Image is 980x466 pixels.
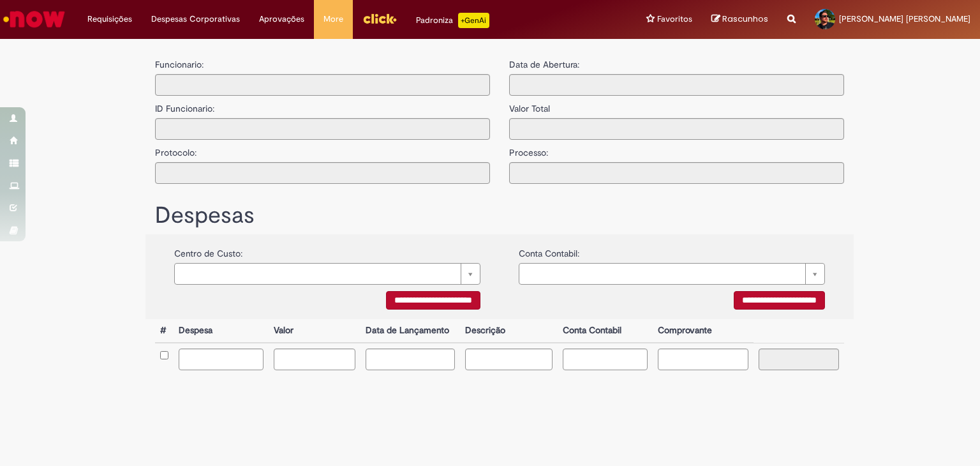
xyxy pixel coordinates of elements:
[509,140,548,159] label: Processo:
[509,96,550,115] label: Valor Total
[558,319,653,343] th: Conta Contabil
[657,13,692,26] span: Favoritos
[711,13,768,26] a: Rascunhos
[174,241,242,260] label: Centro de Custo:
[653,319,754,343] th: Comprovante
[1,6,67,32] img: ServiceNow
[323,13,343,26] span: More
[259,13,304,26] span: Aprovações
[722,13,768,25] span: Rascunhos
[839,13,970,24] span: [PERSON_NAME] [PERSON_NAME]
[151,13,240,26] span: Despesas Corporativas
[174,263,480,285] a: Limpar campo {0}
[460,319,557,343] th: Descrição
[360,319,461,343] th: Data de Lançamento
[519,263,825,285] a: Limpar campo {0}
[269,319,360,343] th: Valor
[155,58,204,71] label: Funcionario:
[416,13,489,28] div: Padroniza
[155,140,197,159] label: Protocolo:
[155,319,174,343] th: #
[509,58,579,71] label: Data de Abertura:
[87,13,132,26] span: Requisições
[362,9,397,28] img: click_logo_yellow_360x200.png
[519,241,579,260] label: Conta Contabil:
[174,319,269,343] th: Despesa
[155,203,844,229] h1: Despesas
[458,13,489,28] p: +GenAi
[155,96,214,115] label: ID Funcionario:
